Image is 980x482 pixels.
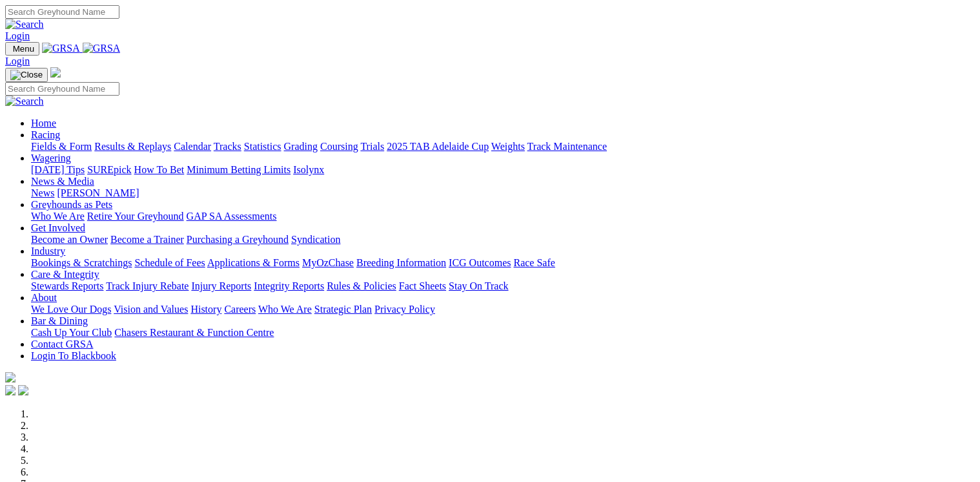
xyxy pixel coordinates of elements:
div: News & Media [31,187,975,199]
img: GRSA [83,43,121,54]
a: Get Involved [31,222,85,233]
div: About [31,304,975,315]
a: Who We Are [258,304,312,315]
a: Privacy Policy [374,304,435,315]
a: Statistics [244,141,281,152]
img: Close [10,70,43,80]
a: Calendar [174,141,211,152]
a: Schedule of Fees [134,257,205,268]
a: Racing [31,129,60,140]
a: [DATE] Tips [31,164,85,175]
button: Toggle navigation [5,68,48,82]
a: Injury Reports [191,280,251,291]
a: Tracks [214,141,241,152]
a: Fact Sheets [399,280,446,291]
a: Vision and Values [114,304,188,315]
a: How To Bet [134,164,185,175]
a: Become a Trainer [110,234,184,245]
a: Login [5,56,30,67]
a: Bar & Dining [31,315,88,326]
div: Greyhounds as Pets [31,211,975,222]
img: GRSA [42,43,80,54]
a: Bookings & Scratchings [31,257,132,268]
a: Track Injury Rebate [106,280,189,291]
a: Isolynx [293,164,324,175]
a: Applications & Forms [207,257,300,268]
a: [PERSON_NAME] [57,187,139,198]
a: Purchasing a Greyhound [187,234,289,245]
div: Get Involved [31,234,975,246]
a: Careers [224,304,256,315]
a: Grading [284,141,318,152]
a: Stewards Reports [31,280,103,291]
img: logo-grsa-white.png [50,67,61,78]
a: Stay On Track [449,280,508,291]
a: Breeding Information [356,257,446,268]
a: Weights [491,141,525,152]
a: Wagering [31,152,71,163]
a: Chasers Restaurant & Function Centre [114,327,274,338]
button: Toggle navigation [5,42,39,56]
a: GAP SA Assessments [187,211,277,222]
a: Race Safe [513,257,555,268]
a: 2025 TAB Adelaide Cup [387,141,489,152]
img: Search [5,96,44,107]
img: twitter.svg [18,385,28,395]
a: News & Media [31,176,94,187]
a: Industry [31,246,65,257]
a: Login [5,30,30,41]
a: Become an Owner [31,234,108,245]
a: ICG Outcomes [449,257,511,268]
a: Retire Your Greyhound [87,211,184,222]
div: Racing [31,141,975,152]
a: MyOzChase [302,257,354,268]
a: Coursing [320,141,358,152]
a: Trials [360,141,384,152]
a: History [190,304,221,315]
div: Wagering [31,164,975,176]
div: Industry [31,257,975,269]
div: Care & Integrity [31,280,975,292]
a: Track Maintenance [527,141,607,152]
a: Contact GRSA [31,339,93,350]
a: Care & Integrity [31,269,99,280]
a: Integrity Reports [254,280,324,291]
img: facebook.svg [5,385,15,395]
a: Who We Are [31,211,85,222]
div: Bar & Dining [31,327,975,339]
a: Strategic Plan [314,304,372,315]
input: Search [5,82,119,96]
a: We Love Our Dogs [31,304,111,315]
span: Menu [13,44,34,54]
img: logo-grsa-white.png [5,372,15,382]
a: Fields & Form [31,141,92,152]
a: Greyhounds as Pets [31,199,112,210]
input: Search [5,5,119,19]
a: Syndication [291,234,340,245]
a: Login To Blackbook [31,350,116,361]
a: SUREpick [87,164,131,175]
a: Cash Up Your Club [31,327,112,338]
a: Rules & Policies [327,280,396,291]
a: Results & Replays [94,141,171,152]
a: About [31,292,57,303]
img: Search [5,19,44,30]
a: News [31,187,54,198]
a: Minimum Betting Limits [187,164,291,175]
a: Home [31,118,56,129]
